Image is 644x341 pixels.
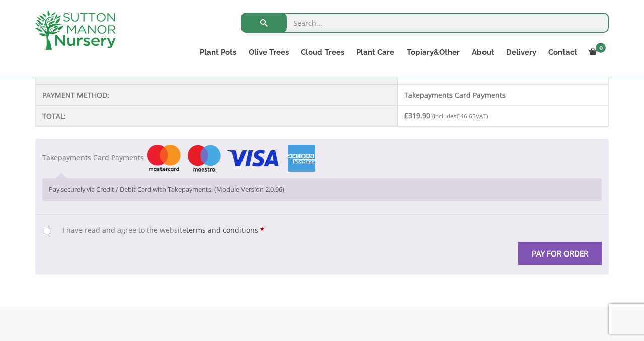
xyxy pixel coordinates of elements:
[500,45,542,59] a: Delivery
[518,242,602,265] button: Pay for order
[457,112,476,120] bdi: 46.65
[400,45,466,59] a: Topiary&Other
[36,105,397,126] th: Total:
[49,185,595,194] p: Pay securely via Credit / Debit Card with Takepayments. (Module Version 2.0.96)
[241,13,609,33] input: Search...
[404,111,408,120] span: £
[44,228,50,234] input: I have read and agree to the websiteterms and conditions *
[62,225,258,235] span: I have read and agree to the website
[260,225,264,235] abbr: required
[243,45,295,59] a: Olive Trees
[194,45,243,59] a: Plant Pots
[404,111,430,120] bdi: 319.90
[397,84,608,105] td: Takepayments Card Payments
[457,112,460,120] span: £
[350,45,400,59] a: Plant Care
[295,45,350,59] a: Cloud Trees
[42,153,315,162] label: Takepayments Card Payments
[35,10,116,50] img: logo
[466,45,500,59] a: About
[147,145,315,172] img: Checkout - logo
[186,225,258,235] a: terms and conditions
[583,45,609,59] a: 0
[542,45,583,59] a: Contact
[432,112,488,120] small: (includes VAT)
[36,84,397,105] th: Payment method:
[596,43,606,53] span: 0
